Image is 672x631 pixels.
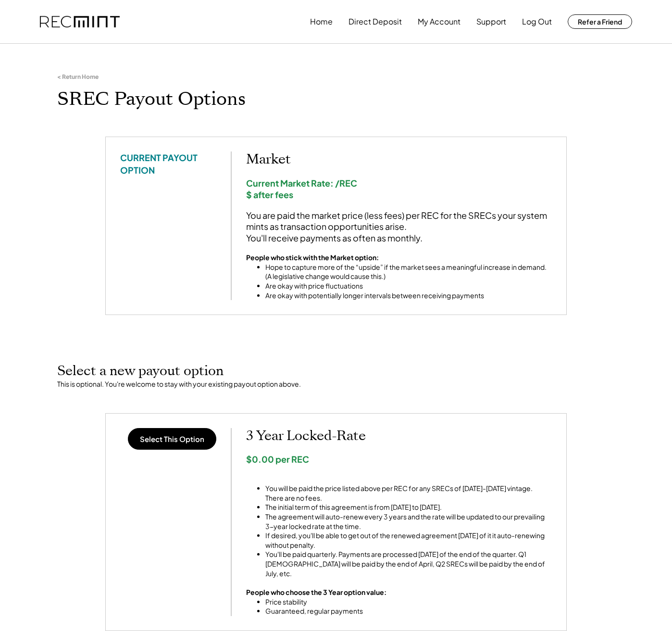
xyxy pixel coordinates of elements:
[265,484,552,503] li: You will be paid the price listed above per REC for any SRECs of [DATE]-[DATE] vintage. There are...
[246,253,379,262] strong: People who stick with the Market option:
[310,12,333,31] button: Home
[128,428,216,450] button: Select This Option
[57,73,99,81] div: < Return Home
[246,454,552,465] div: $0.00 per REC
[265,281,552,291] li: Are okay with price fluctuations
[265,597,386,607] li: Price stability
[348,12,402,31] button: Direct Deposit
[568,14,632,29] button: Refer a Friend
[57,379,615,389] div: This is optional. You're welcome to stay with your existing payout option above.
[40,16,120,28] img: recmint-logotype%403x.png
[246,210,552,243] div: You are paid the market price (less fees) per REC for the SRECs your system mints as transaction ...
[57,88,615,111] h1: SREC Payout Options
[265,263,552,281] li: Hope to capture more of the “upside” if the market sees a meaningful increase in demand. (A legis...
[120,151,216,176] div: CURRENT PAYOUT OPTION
[418,12,460,31] button: My Account
[246,588,386,596] strong: People who choose the 3 Year option value:
[265,512,552,531] li: The agreement will auto-renew every 3 years and the rate will be updated to our prevailing 3-year...
[57,363,615,379] h2: Select a new payout option
[265,531,552,550] li: If desired, you'll be able to get out of the renewed agreement [DATE] of it it auto-renewing with...
[246,428,552,444] h2: 3 Year Locked-Rate
[265,606,386,616] li: Guaranteed, regular payments
[265,503,552,512] li: The initial term of this agreement is from [DATE] to [DATE].
[522,12,552,31] button: Log Out
[246,151,552,168] h2: Market
[476,12,506,31] button: Support
[265,291,552,301] li: Are okay with potentially longer intervals between receiving payments
[246,177,552,200] div: Current Market Rate: /REC $ after fees
[265,550,552,578] li: You'll be paid quarterly. Payments are processed [DATE] of the end of the quarter. Q1 [DEMOGRAPHI...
